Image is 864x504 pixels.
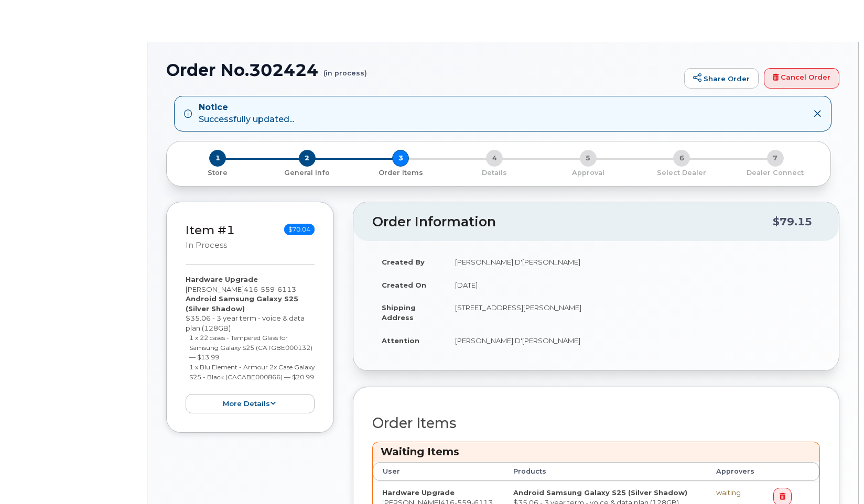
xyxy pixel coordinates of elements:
[684,68,759,89] a: Share Order
[381,445,812,459] h3: Waiting Items
[186,294,298,313] strong: Android Samsung Galaxy S25 (Silver Shadow)
[382,258,425,266] strong: Created By
[504,462,706,481] th: Products
[373,462,504,481] th: User
[446,296,820,328] td: [STREET_ADDRESS][PERSON_NAME]
[382,336,419,345] strong: Attention
[372,415,820,431] h2: Order Items
[382,488,455,497] strong: Hardware Upgrade
[764,68,839,89] a: Cancel Order
[186,223,235,237] a: Item #1
[209,150,226,167] span: 1
[446,329,820,352] td: [PERSON_NAME] D'[PERSON_NAME]
[382,281,426,289] strong: Created On
[258,285,275,293] span: 559
[284,224,315,235] span: $70.04
[186,240,227,250] small: in process
[773,212,812,232] div: $79.15
[186,394,315,413] button: more details
[716,488,754,498] div: waiting
[265,168,350,178] p: General Info
[179,168,256,178] p: Store
[186,275,315,413] div: [PERSON_NAME] $35.06 - 3 year term - voice & data plan (128GB)
[175,167,261,178] a: 1 Store
[299,150,316,167] span: 2
[186,275,258,283] strong: Hardware Upgrade
[513,488,687,497] strong: Android Samsung Galaxy S25 (Silver Shadow)
[189,334,312,361] small: 1 x 22 cases - Tempered Glass for Samsung Galaxy S25 (CATGBE000132) — $13.99
[323,61,367,77] small: (in process)
[244,285,296,293] span: 416
[275,285,296,293] span: 6113
[446,273,820,297] td: [DATE]
[372,215,773,229] h2: Order Information
[199,102,294,126] div: Successfully updated...
[199,102,294,114] strong: Notice
[446,250,820,273] td: [PERSON_NAME] D'[PERSON_NAME]
[166,61,679,79] h1: Order No.302424
[382,303,416,322] strong: Shipping Address
[707,462,764,481] th: Approvers
[189,363,315,381] small: 1 x Blu Element - Armour 2x Case Galaxy S25 - Black (CACABE000866) — $20.99
[261,167,354,178] a: 2 General Info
